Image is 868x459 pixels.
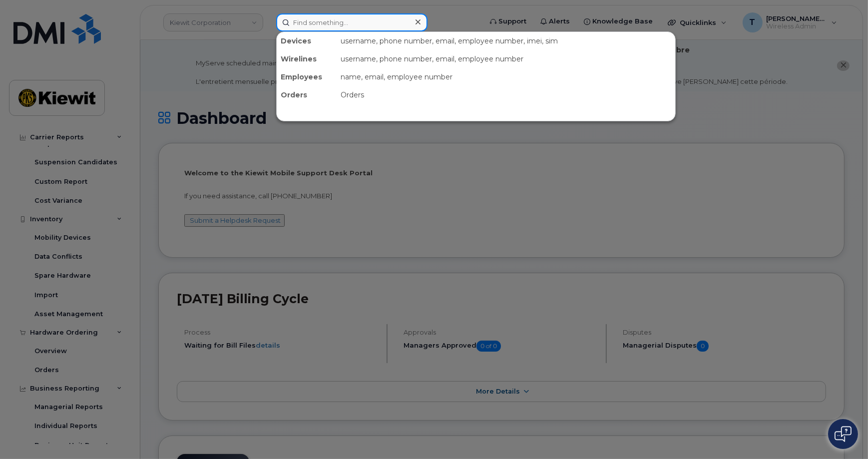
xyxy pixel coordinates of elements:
[337,86,675,104] div: Orders
[835,426,852,442] img: Open chat
[277,50,337,68] div: Wirelines
[337,50,675,68] div: username, phone number, email, employee number
[277,68,337,86] div: Employees
[277,86,337,104] div: Orders
[337,32,675,50] div: username, phone number, email, employee number, imei, sim
[337,68,675,86] div: name, email, employee number
[277,32,337,50] div: Devices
